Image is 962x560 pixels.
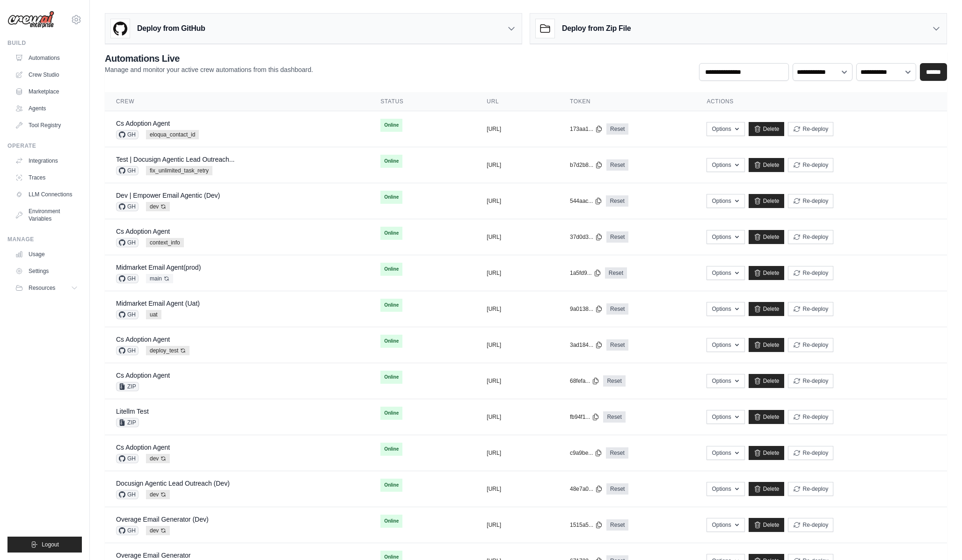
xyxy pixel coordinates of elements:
[570,341,603,349] button: 3ad184...
[137,23,205,34] h3: Deploy from GitHub
[116,346,138,355] span: GH
[606,303,628,315] a: Reset
[116,382,139,391] span: ZIP
[788,230,833,244] button: Re-deploy
[11,153,82,168] a: Integrations
[605,267,627,279] a: Reset
[11,170,82,185] a: Traces
[788,374,833,388] button: Re-deploy
[116,274,138,283] span: GH
[380,479,402,492] span: Online
[606,231,628,243] a: Reset
[116,454,138,463] span: GH
[606,447,628,459] a: Reset
[749,230,785,244] a: Delete
[116,526,138,535] span: GH
[11,67,82,82] a: Crew Studio
[380,443,402,456] span: Online
[788,482,833,496] button: Re-deploy
[11,280,82,295] button: Resources
[7,11,54,29] img: Logo
[707,194,744,208] button: Options
[788,518,833,532] button: Re-deploy
[749,302,785,316] a: Delete
[111,19,130,38] img: GitHub Logo
[116,408,149,415] a: Litellm Test
[707,446,744,460] button: Options
[475,92,559,111] th: URL
[116,444,170,451] a: Cs Adoption Agent
[146,202,170,211] span: dev
[116,120,170,127] a: Cs Adoption Agent
[116,372,170,379] a: Cs Adoption Agent
[116,310,138,319] span: GH
[7,142,82,150] div: Operate
[707,230,744,244] button: Options
[603,411,625,423] a: Reset
[788,158,833,172] button: Re-deploy
[749,338,785,352] a: Delete
[146,454,170,463] span: dev
[105,65,313,74] p: Manage and monitor your active crew automations from this dashboard.
[749,374,785,388] a: Delete
[116,202,138,211] span: GH
[606,483,628,495] a: Reset
[606,519,628,531] a: Reset
[116,490,138,499] span: GH
[606,159,628,171] a: Reset
[11,187,82,202] a: LLM Connections
[707,122,744,136] button: Options
[380,335,402,348] span: Online
[570,269,601,277] button: 1a5fd9...
[707,338,744,352] button: Options
[562,23,631,34] h3: Deploy from Zip File
[749,482,785,496] a: Delete
[570,125,603,133] button: 173aa1...
[146,490,170,499] span: dev
[146,130,199,139] span: eloqua_contact_id
[788,410,833,424] button: Re-deploy
[606,339,628,351] a: Reset
[570,305,603,313] button: 9a0138...
[116,156,234,163] a: Test | Docusign Agentic Lead Outreach...
[707,410,744,424] button: Options
[42,541,59,548] span: Logout
[116,336,170,343] a: Cs Adoption Agent
[116,166,138,175] span: GH
[749,518,785,532] a: Delete
[11,264,82,279] a: Settings
[570,197,602,205] button: 544aac...
[570,161,603,169] button: b7d2b8...
[380,407,402,420] span: Online
[105,92,369,111] th: Crew
[749,446,785,460] a: Delete
[707,518,744,532] button: Options
[570,377,599,385] button: 68fefa...
[749,194,785,208] a: Delete
[603,375,625,387] a: Reset
[116,516,209,523] a: Overage Email Generator (Dev)
[116,264,201,271] a: Midmarket Email Agent(prod)
[695,92,947,111] th: Actions
[11,118,82,133] a: Tool Registry
[116,418,139,427] span: ZIP
[146,346,189,355] span: deploy_test
[29,284,55,292] span: Resources
[559,92,695,111] th: Token
[380,191,402,204] span: Online
[788,338,833,352] button: Re-deploy
[7,537,82,553] button: Logout
[146,274,173,283] span: main
[116,130,138,139] span: GH
[380,263,402,276] span: Online
[116,238,138,247] span: GH
[707,482,744,496] button: Options
[380,227,402,240] span: Online
[116,300,200,307] a: Midmarket Email Agent (Uat)
[570,413,599,421] button: fb94f1...
[116,192,220,199] a: Dev | Empower Email Agentic (Dev)
[707,266,744,280] button: Options
[380,119,402,132] span: Online
[749,158,785,172] a: Delete
[11,247,82,262] a: Usage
